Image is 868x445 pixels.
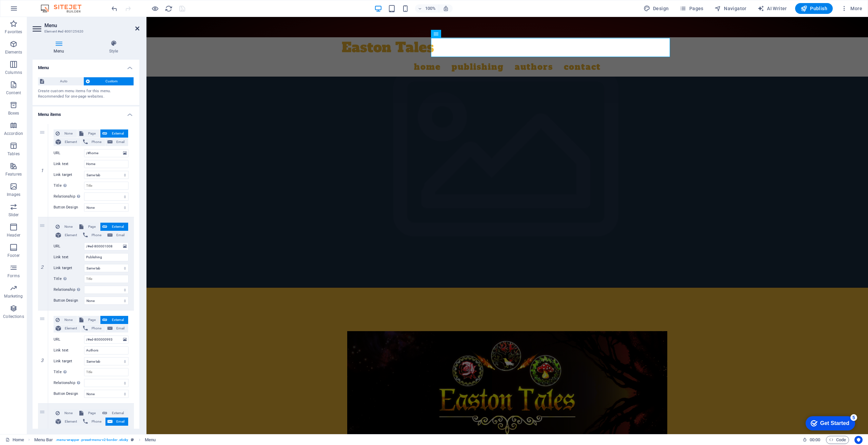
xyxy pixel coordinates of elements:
[92,77,132,85] span: Custom
[77,409,100,417] button: Page
[77,316,100,324] button: Page
[84,346,129,355] input: Link text...
[50,1,57,8] div: 5
[85,129,98,138] span: Page
[46,77,81,85] span: Auto
[54,203,84,211] label: Button Design
[56,436,128,444] span: . menu-wrapper .preset-menu-v2-border .sticky
[105,138,128,146] button: Email
[826,436,849,444] button: Code
[415,4,439,13] button: 100%
[84,275,129,283] input: Title
[677,3,706,14] button: Pages
[38,77,83,85] button: Auto
[54,160,84,168] label: Link text
[115,138,126,146] span: Email
[641,3,672,14] button: Design
[54,171,84,179] label: Link target
[62,223,75,231] span: None
[81,231,105,239] button: Phone
[54,357,84,365] label: Link target
[63,231,79,239] span: Element
[84,253,129,261] input: Link text...
[54,264,84,272] label: Link target
[54,253,84,261] label: Link text
[801,5,827,12] span: Publish
[3,314,24,319] p: Collections
[814,437,815,442] span: :
[100,129,128,138] button: External
[84,77,134,85] button: Custom
[109,129,126,138] span: External
[115,324,126,332] span: Email
[85,223,98,231] span: Page
[54,429,84,437] label: Email
[63,324,79,332] span: Element
[5,171,22,177] p: Features
[54,409,77,417] button: None
[54,418,81,426] button: Element
[54,379,84,387] label: Relationship
[81,418,105,426] button: Phone
[84,160,129,168] input: Link text...
[145,436,156,444] span: Click to select. Double-click to edit
[84,368,129,376] input: Title
[803,436,821,444] h6: Session time
[110,4,118,13] button: undo
[54,242,84,250] label: URL
[810,436,820,444] span: 00 00
[712,3,749,14] button: Navigator
[54,297,84,305] label: Button Design
[81,138,105,146] button: Phone
[34,436,156,444] nav: breadcrumb
[37,264,47,270] em: 2
[54,286,84,294] label: Relationship
[62,316,75,324] span: None
[54,346,84,355] label: Link text
[54,138,81,146] button: Element
[854,436,863,444] button: Usercentrics
[109,223,126,231] span: External
[54,193,84,201] label: Relationship
[44,28,126,35] h3: Element #ed-800125620
[425,4,436,13] h6: 100%
[164,4,173,13] button: reload
[105,324,128,332] button: Email
[20,7,49,14] div: Get Started
[34,436,53,444] span: Click to select. Double-click to edit
[131,438,134,442] i: This element is a customizable preset
[829,436,846,444] span: Code
[81,324,105,332] button: Phone
[4,294,23,299] p: Marketing
[7,192,21,197] p: Images
[8,212,19,218] p: Slider
[5,436,24,444] a: Click to cancel selection. Double-click to open Pages
[105,231,128,239] button: Email
[44,22,139,28] h2: Menu
[84,149,129,157] input: URL...
[54,324,81,332] button: Element
[90,324,103,332] span: Phone
[109,316,126,324] span: External
[90,418,103,426] span: Phone
[85,316,98,324] span: Page
[644,5,669,12] span: Design
[115,231,126,239] span: Email
[7,273,20,279] p: Forms
[7,232,20,238] p: Header
[641,3,672,14] div: Design (Ctrl+Alt+Y)
[85,409,98,417] span: Page
[90,231,103,239] span: Phone
[841,5,862,12] span: More
[795,3,833,14] button: Publish
[54,368,84,376] label: Title
[37,358,47,363] em: 3
[90,138,103,146] span: Phone
[54,129,77,138] button: None
[7,253,20,258] p: Footer
[5,70,22,75] p: Columns
[39,4,90,13] img: Editor Logo
[84,182,129,190] input: Title
[5,3,55,18] div: Get Started 5 items remaining, 0% complete
[714,5,747,12] span: Navigator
